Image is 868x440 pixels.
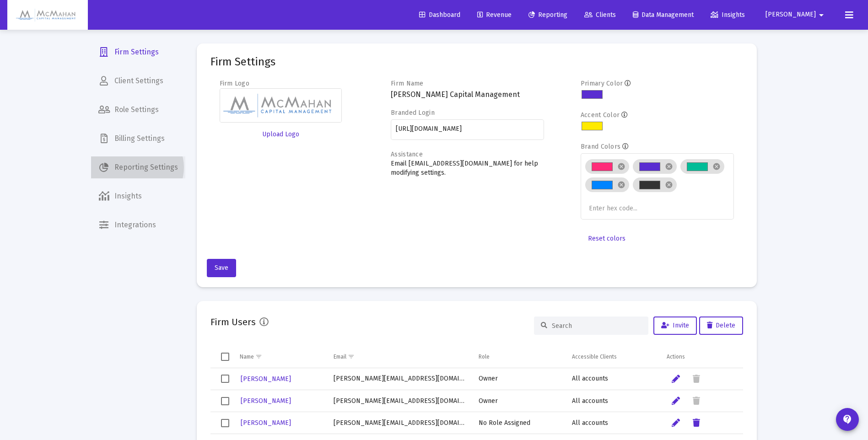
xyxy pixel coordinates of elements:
[14,6,81,24] img: Dashboard
[479,375,498,382] span: Owner
[572,353,617,360] div: Accessible Clients
[233,346,328,368] td: Column Name
[667,353,685,360] div: Actions
[220,125,342,144] button: Upload Logo
[221,419,229,427] div: Select row
[665,162,673,171] mat-icon: cancel
[479,353,490,360] div: Role
[617,181,625,189] mat-icon: cancel
[712,162,721,171] mat-icon: cancel
[221,397,229,405] div: Select row
[91,185,185,207] a: Insights
[479,397,498,405] span: Owner
[653,317,697,335] button: Invite
[241,397,291,405] span: [PERSON_NAME]
[391,159,544,177] p: Email [EMAIL_ADDRESS][DOMAIN_NAME] for help modifying settings.
[210,315,256,329] h2: Firm Users
[91,156,185,178] a: Reporting Settings
[240,394,292,408] a: [PERSON_NAME]
[581,230,633,248] button: Reset colors
[327,412,472,434] td: [PERSON_NAME][EMAIL_ADDRESS][DOMAIN_NAME]
[566,346,660,368] td: Column Accessible Clients
[221,353,229,361] div: Select all
[391,150,423,158] label: Assistance
[572,397,608,405] span: All accounts
[816,6,827,24] mat-icon: arrow_drop_down
[577,6,623,24] a: Clients
[479,419,530,427] span: No Role Assigned
[419,11,460,19] span: Dashboard
[240,353,254,360] div: Name
[711,11,745,19] span: Insights
[221,375,229,383] div: Select row
[391,109,435,117] label: Branded Login
[766,11,816,19] span: [PERSON_NAME]
[207,259,236,277] button: Save
[584,11,616,19] span: Clients
[472,346,566,368] td: Column Role
[703,6,752,24] a: Insights
[262,130,299,138] span: Upload Logo
[552,322,642,330] input: Search
[617,162,625,171] mat-icon: cancel
[255,353,262,360] span: Show filter options for column 'Name'
[470,6,519,24] a: Revenue
[241,419,291,427] span: [PERSON_NAME]
[241,375,291,383] span: [PERSON_NAME]
[572,419,608,427] span: All accounts
[528,11,567,19] span: Reporting
[327,390,472,412] td: [PERSON_NAME][EMAIL_ADDRESS][DOMAIN_NAME]
[707,322,735,329] span: Delete
[327,346,472,368] td: Column Email
[210,57,275,66] mat-card-title: Firm Settings
[589,205,658,212] input: Enter hex code...
[625,6,701,24] a: Data Management
[348,353,355,360] span: Show filter options for column 'Email'
[327,368,472,390] td: [PERSON_NAME][EMAIL_ADDRESS][DOMAIN_NAME]
[91,214,185,236] a: Integrations
[477,11,512,19] span: Revenue
[91,70,185,92] a: Client Settings
[665,181,673,189] mat-icon: cancel
[334,353,346,360] div: Email
[521,6,575,24] a: Reporting
[581,111,620,119] label: Accent Color
[581,80,623,87] label: Primary Color
[842,414,853,425] mat-icon: contact_support
[391,88,544,101] h3: [PERSON_NAME] Capital Management
[220,88,342,123] img: Firm logo
[412,6,468,24] a: Dashboard
[581,143,620,150] label: Brand Colors
[91,41,185,63] a: Firm Settings
[588,235,625,242] span: Reset colors
[755,5,838,24] button: [PERSON_NAME]
[660,346,743,368] td: Column Actions
[240,416,292,429] a: [PERSON_NAME]
[633,11,694,19] span: Data Management
[391,80,424,87] label: Firm Name
[220,80,250,87] label: Firm Logo
[585,157,729,214] mat-chip-list: Brand colors
[91,99,185,121] a: Role Settings
[91,128,185,150] a: Billing Settings
[572,375,608,382] span: All accounts
[699,317,743,335] button: Delete
[240,372,292,386] a: [PERSON_NAME]
[215,264,228,272] span: Save
[661,322,689,329] span: Invite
